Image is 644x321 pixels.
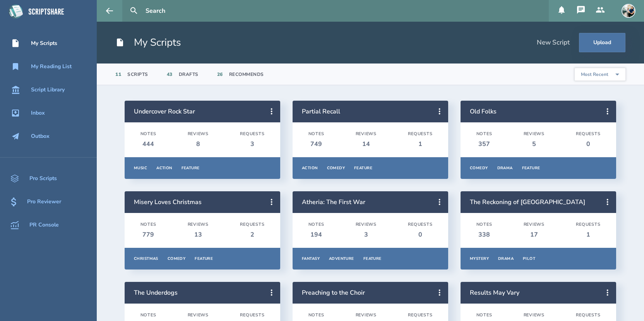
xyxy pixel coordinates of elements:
[408,131,432,137] div: Requests
[408,312,432,318] div: Requests
[408,230,432,239] div: 0
[140,131,156,137] div: Notes
[308,312,324,318] div: Notes
[168,256,186,261] div: Comedy
[537,38,570,47] div: New Script
[329,256,354,261] div: Adventure
[179,71,199,77] div: Drafts
[476,131,492,137] div: Notes
[188,230,209,239] div: 13
[408,222,432,227] div: Requests
[134,256,158,261] div: Christmas
[134,198,202,206] a: Misery Loves Christmas
[524,312,545,318] div: Reviews
[31,64,72,70] div: My Reading List
[476,222,492,227] div: Notes
[140,312,156,318] div: Notes
[229,71,264,77] div: Recommends
[524,140,545,148] div: 5
[29,222,59,228] div: PR Console
[470,256,489,261] div: Mystery
[308,131,324,137] div: Notes
[240,131,264,137] div: Requests
[308,140,324,148] div: 749
[31,40,57,46] div: My Scripts
[115,71,121,77] div: 11
[31,87,65,93] div: Script Library
[576,312,600,318] div: Requests
[167,71,173,77] div: 43
[524,222,545,227] div: Reviews
[470,107,497,116] a: Old Folks
[195,256,213,261] div: Feature
[31,110,45,116] div: Inbox
[240,222,264,227] div: Requests
[127,71,148,77] div: Scripts
[497,165,513,171] div: Drama
[579,33,625,52] button: Upload
[576,131,600,137] div: Requests
[27,199,61,205] div: Pro Reviewer
[476,140,492,148] div: 357
[302,256,320,261] div: Fantasy
[622,4,635,18] img: user_1673573717-crop.jpg
[523,256,535,261] div: Pilot
[308,222,324,227] div: Notes
[470,288,519,297] a: Results May Vary
[240,140,264,148] div: 3
[182,165,200,171] div: Feature
[302,107,340,116] a: Partial Recall
[524,131,545,137] div: Reviews
[470,198,585,206] a: The Reckoning of [GEOGRAPHIC_DATA]
[302,198,365,206] a: Atheria: The First War
[188,140,209,148] div: 8
[308,230,324,239] div: 194
[217,71,223,77] div: 26
[476,312,492,318] div: Notes
[188,131,209,137] div: Reviews
[302,165,318,171] div: Action
[522,165,540,171] div: Feature
[156,165,172,171] div: Action
[140,230,156,239] div: 779
[356,312,377,318] div: Reviews
[356,222,377,227] div: Reviews
[356,230,377,239] div: 3
[134,165,147,171] div: Music
[576,222,600,227] div: Requests
[134,288,178,297] a: The Underdogs
[134,107,195,116] a: Undercover Rock Star
[524,230,545,239] div: 17
[31,133,50,139] div: Outbox
[140,140,156,148] div: 444
[327,165,345,171] div: Comedy
[576,230,600,239] div: 1
[302,288,365,297] a: Preaching to the Choir
[408,140,432,148] div: 1
[498,256,514,261] div: Drama
[115,36,181,50] h1: My Scripts
[356,131,377,137] div: Reviews
[29,175,57,182] div: Pro Scripts
[470,165,488,171] div: Comedy
[354,165,372,171] div: Feature
[476,230,492,239] div: 338
[576,140,600,148] div: 0
[188,312,209,318] div: Reviews
[356,140,377,148] div: 14
[140,222,156,227] div: Notes
[240,312,264,318] div: Requests
[363,256,382,261] div: Feature
[240,230,264,239] div: 2
[188,222,209,227] div: Reviews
